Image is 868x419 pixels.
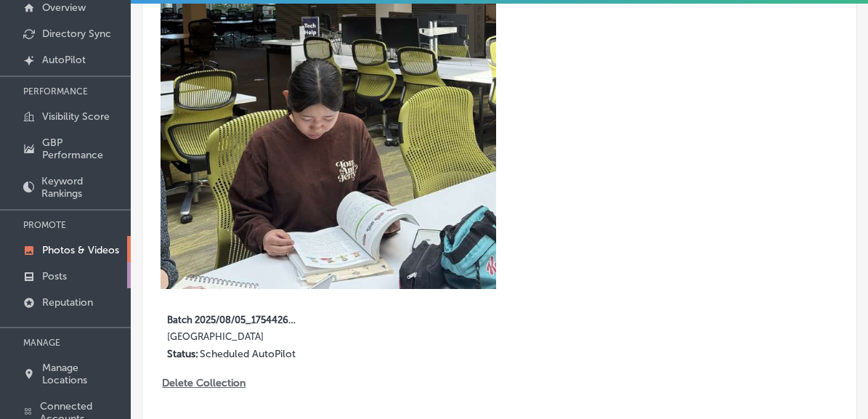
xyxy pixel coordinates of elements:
[167,331,297,348] label: [GEOGRAPHIC_DATA]
[42,362,123,386] p: Manage Locations
[167,306,297,331] label: Batch 2025/08/05_1754426585.0506105
[42,137,123,161] p: GBP Performance
[42,28,111,40] p: Directory Sync
[162,377,244,389] p: Delete Collection
[42,270,67,282] p: Posts
[42,110,110,123] p: Visibility Score
[42,296,93,309] p: Reputation
[41,175,123,200] p: Keyword Rankings
[42,54,86,66] p: AutoPilot
[42,1,86,14] p: Overview
[167,348,198,360] p: Status:
[200,348,296,360] p: Scheduled AutoPilot
[42,244,119,256] p: Photos & Videos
